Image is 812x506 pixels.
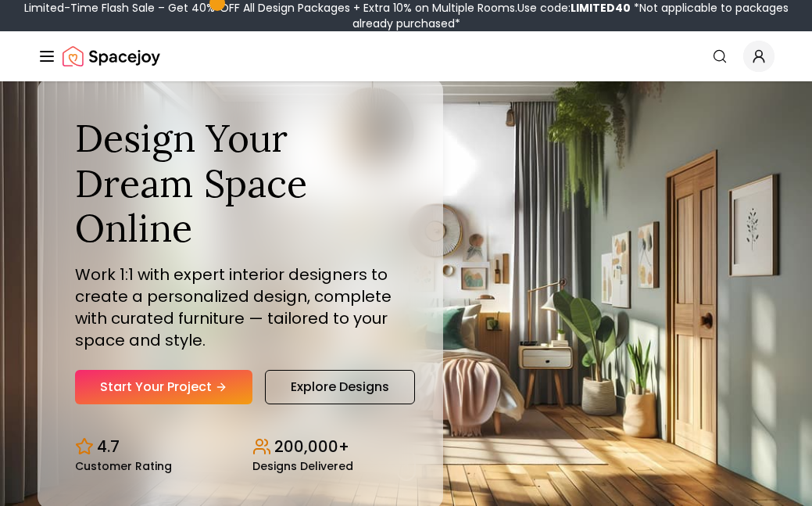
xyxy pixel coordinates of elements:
h1: Design Your Dream Space Online [75,116,406,251]
p: Work 1:1 with expert interior designers to create a personalized design, complete with curated fu... [75,264,406,351]
div: Design stats [75,423,406,472]
nav: Global [38,31,774,81]
p: 200,000+ [274,436,349,458]
img: Spacejoy Logo [63,41,160,72]
a: Start Your Project [75,370,252,404]
small: Customer Rating [75,461,172,472]
a: Explore Designs [265,370,415,404]
a: Spacejoy [63,41,160,72]
p: 4.7 [97,436,120,458]
small: Designs Delivered [252,461,353,472]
